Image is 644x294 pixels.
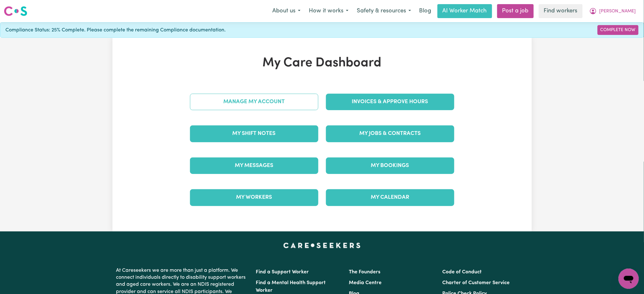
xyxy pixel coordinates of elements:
[349,280,382,285] a: Media Centre
[600,8,636,15] span: [PERSON_NAME]
[268,4,305,18] button: About us
[190,94,318,110] a: Manage My Account
[585,4,640,18] button: My Account
[256,270,309,275] a: Find a Support Worker
[190,157,318,174] a: My Messages
[256,280,326,293] a: Find a Mental Health Support Worker
[4,4,27,18] a: Careseekers logo
[539,4,583,18] a: Find workers
[353,4,415,18] button: Safety & resources
[497,4,534,18] a: Post a job
[305,4,353,18] button: How it works
[5,26,226,34] span: Compliance Status: 25% Complete. Please complete the remaining Compliance documentation.
[326,125,454,142] a: My Jobs & Contracts
[190,125,318,142] a: My Shift Notes
[598,25,639,35] a: Complete Now
[190,189,318,206] a: My Workers
[442,280,510,285] a: Charter of Customer Service
[326,94,454,110] a: Invoices & Approve Hours
[283,243,361,248] a: Careseekers home page
[326,157,454,174] a: My Bookings
[4,5,27,17] img: Careseekers logo
[326,189,454,206] a: My Calendar
[186,56,458,71] h1: My Care Dashboard
[415,4,435,18] a: Blog
[349,270,381,275] a: The Founders
[442,270,482,275] a: Code of Conduct
[619,269,639,289] iframe: Button to launch messaging window
[437,4,492,18] a: AI Worker Match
